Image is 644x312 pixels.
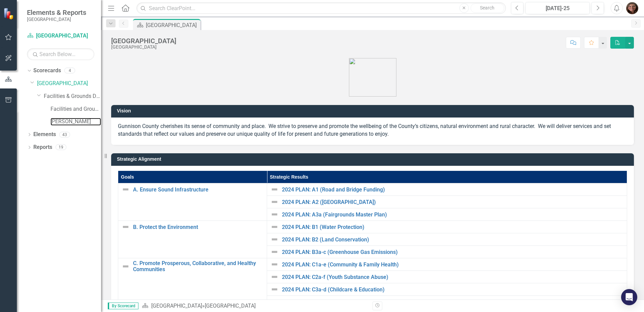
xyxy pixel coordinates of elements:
[282,199,623,205] a: 2024 PLAN: A2 ([GEOGRAPHIC_DATA])
[133,187,263,193] a: A. Ensure Sound Infrastructure
[59,132,70,137] div: 43
[51,118,101,126] a: [PERSON_NAME]
[270,248,279,256] img: Not Defined
[282,262,623,268] a: 2024 PLAN: C1a-e (Community & Family Health)
[117,157,631,162] h3: Strategic Alignment
[270,210,279,218] img: Not Defined
[136,2,506,14] input: Search ClearPoint...
[108,303,138,309] span: By Scorecard
[33,131,56,138] a: Elements
[471,3,504,13] button: Search
[133,260,263,272] a: C. Promote Prosperous, Collaborative, and Healthy Communities
[27,8,86,17] span: Elements & Reports
[282,212,623,218] a: 2024 PLAN: A3a (Fairgrounds Master Plan)
[626,2,638,14] img: Jessica Quinn
[282,224,623,230] a: 2024 PLAN: B1 (Water Protection)
[349,58,396,97] img: Gunnison%20Co%20Logo%20E-small.png
[122,223,130,231] img: Not Defined
[282,299,623,305] a: 2024 PLAN: C4 (Airport Economic Impact)
[3,8,15,20] img: ClearPoint Strategy
[621,289,637,305] div: Open Intercom Messenger
[33,67,61,75] a: Scorecards
[118,123,627,138] p: Gunnison County cherishes its sense of community and place. We strive to preserve and promote the...
[27,48,94,60] input: Search Below...
[282,274,623,280] a: 2024 PLAN: C2a-f (Youth Substance Abuse)
[270,198,279,206] img: Not Defined
[528,4,587,12] div: [DATE]-25
[270,235,279,243] img: Not Defined
[33,144,52,151] a: Reports
[270,223,279,231] img: Not Defined
[525,2,590,14] button: [DATE]-25
[37,80,101,87] a: [GEOGRAPHIC_DATA]
[27,32,94,40] a: [GEOGRAPHIC_DATA]
[56,145,66,150] div: 19
[282,187,623,193] a: 2024 PLAN: A1 (Road and Bridge Funding)
[27,17,86,22] small: [GEOGRAPHIC_DATA]
[117,108,631,113] h3: Vision
[111,45,176,50] div: [GEOGRAPHIC_DATA]
[142,302,367,310] div: »
[122,262,130,270] img: Not Defined
[270,273,279,281] img: Not Defined
[122,185,130,193] img: Not Defined
[146,21,199,29] div: [GEOGRAPHIC_DATA]
[111,37,176,45] div: [GEOGRAPHIC_DATA]
[64,68,75,74] div: 4
[282,237,623,243] a: 2024 PLAN: B2 (Land Conservation)
[51,105,101,113] a: Facilities and Grounds Program
[270,285,279,293] img: Not Defined
[270,298,279,306] img: Not Defined
[205,303,256,309] div: [GEOGRAPHIC_DATA]
[282,249,623,255] a: 2024 PLAN: B3a-c (Greenhouse Gas Emissions)
[151,303,202,309] a: [GEOGRAPHIC_DATA]
[270,260,279,268] img: Not Defined
[270,185,279,193] img: Not Defined
[44,93,101,100] a: Facilities & Grounds Department
[282,287,623,293] a: 2024 PLAN: C3a-d (Childcare & Education)
[480,5,494,10] span: Search
[133,224,263,230] a: B. Protect the Environment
